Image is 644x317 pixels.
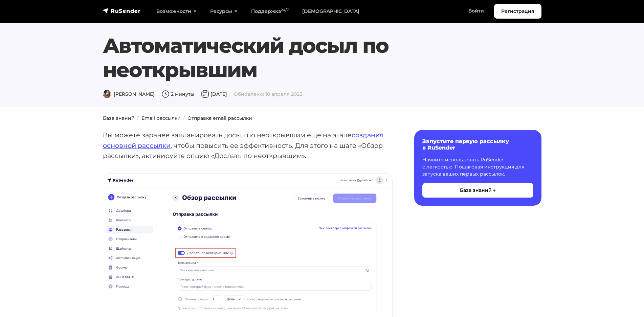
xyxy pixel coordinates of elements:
[161,90,170,98] img: Время чтения
[103,7,141,14] img: RuSender
[201,90,209,98] img: Дата публикации
[462,4,491,18] a: Войти
[103,115,135,121] a: База знаний
[103,131,384,150] a: создания основной рассылки
[244,4,295,18] a: Поддержка24/7
[414,130,541,206] a: Запустите первую рассылку в RuSender Начните использовать RuSender с легкостью. Пошаговая инструк...
[295,4,366,18] a: [DEMOGRAPHIC_DATA]
[103,130,393,161] p: Вы можете заранее запланировать досыл по неоткрывшим еще на этапе , чтобы повысить ее эффективнос...
[422,138,533,151] h6: Запустите первую рассылку в RuSender
[187,115,252,121] a: Отправка email рассылки
[99,115,546,122] nav: breadcrumb
[150,4,203,18] a: Возможности
[201,91,227,97] span: [DATE]
[141,115,181,121] a: Email рассылки
[281,8,289,12] sup: 24/7
[103,33,541,82] h1: Автоматический досыл по неоткрывшим
[203,4,244,18] a: Ресурсы
[494,4,541,19] a: Регистрация
[103,91,155,97] span: [PERSON_NAME]
[422,156,533,178] p: Начните использовать RuSender с легкостью. Пошаговая инструкция для запуска ваших первых рассылок.
[422,183,533,198] button: База знаний →
[234,91,302,97] span: Обновлено: 18 апреля 2025
[161,91,194,97] span: 2 минуты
